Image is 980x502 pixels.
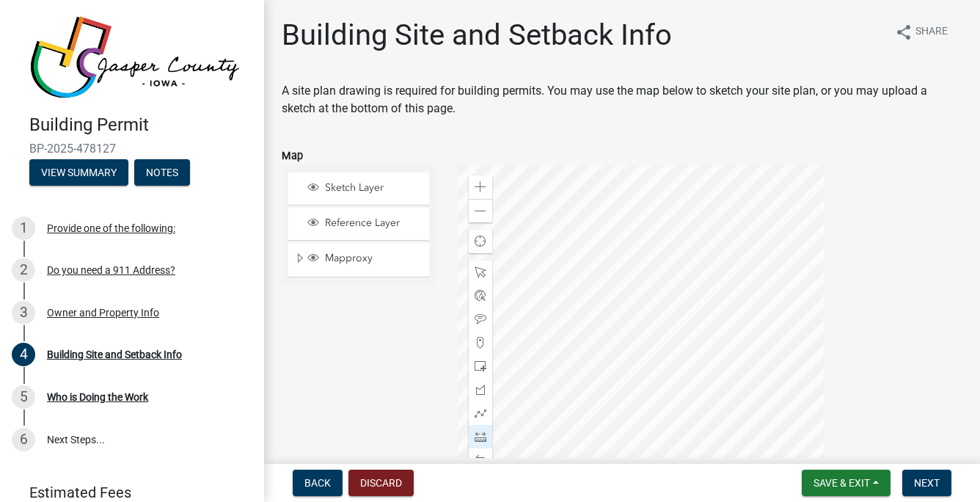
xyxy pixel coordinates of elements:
[813,477,870,489] span: Save & Exit
[469,230,492,253] div: Find my location
[915,23,948,41] span: Share
[469,199,492,222] div: Zoom out
[294,252,305,267] span: Expand
[321,252,424,265] span: Mapproxy
[288,172,429,205] li: Sketch Layer
[47,392,148,402] div: Who is Doing the Work
[29,159,128,186] button: View Summary
[304,477,331,489] span: Back
[321,181,424,194] span: Sketch Layer
[47,265,175,275] div: Do you need a 911 Address?
[914,477,940,489] span: Next
[12,385,35,409] div: 5
[29,167,128,179] wm-modal-confirm: Summary
[348,470,414,496] button: Discard
[47,349,182,360] div: Building Site and Setback Info
[134,159,190,186] button: Notes
[305,252,424,266] div: Mapproxy
[802,470,891,496] button: Save & Exit
[902,470,951,496] button: Next
[12,217,35,240] div: 1
[29,114,252,136] h4: Building Permit
[305,217,424,231] div: Reference Layer
[282,151,303,161] label: Map
[12,301,35,324] div: 3
[883,18,959,46] button: shareShare
[469,175,492,199] div: Zoom in
[282,82,962,117] div: A site plan drawing is required for building permits. You may use the map below to sketch your si...
[287,169,431,281] ul: Layer List
[12,428,35,451] div: 6
[321,217,424,230] span: Reference Layer
[282,18,672,53] h1: Building Site and Setback Info
[47,308,159,318] div: Owner and Property Info
[288,208,429,241] li: Reference Layer
[895,23,913,41] i: share
[12,343,35,366] div: 4
[29,142,235,156] span: BP-2025-478127
[288,243,429,277] li: Mapproxy
[305,181,424,196] div: Sketch Layer
[29,15,241,99] img: Jasper County, Iowa
[47,223,175,233] div: Provide one of the following:
[134,167,190,179] wm-modal-confirm: Notes
[12,258,35,282] div: 2
[293,470,343,496] button: Back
